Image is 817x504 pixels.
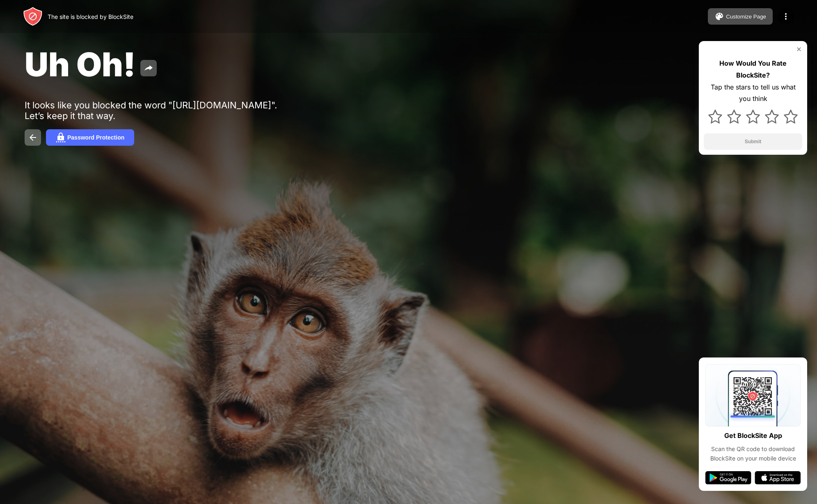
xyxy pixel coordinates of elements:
[28,133,38,142] img: back.svg
[25,100,278,121] div: It looks like you blocked the word "[URL][DOMAIN_NAME]". Let’s keep it that way.
[144,63,153,73] img: share.svg
[704,57,802,81] div: How Would You Rate BlockSite?
[705,444,801,463] div: Scan the QR code to download BlockSite on your mobile device
[46,129,134,146] button: Password Protection
[67,134,124,141] div: Password Protection
[25,44,135,84] span: Uh Oh!
[704,133,802,150] button: Submit
[56,133,66,142] img: password.svg
[746,110,760,124] img: star.svg
[708,8,773,25] button: Customize Page
[796,46,802,53] img: rate-us-close.svg
[708,110,722,124] img: star.svg
[724,430,782,442] div: Get BlockSite App
[784,110,798,124] img: star.svg
[714,11,724,21] img: pallet.svg
[705,471,751,484] img: google-play.svg
[23,7,43,26] img: header-logo.svg
[705,364,801,426] img: qrcode.svg
[755,471,801,484] img: app-store.svg
[781,11,791,21] img: menu-icon.svg
[726,14,766,20] div: Customize Page
[704,81,802,105] div: Tap the stars to tell us what you think
[727,110,741,124] img: star.svg
[765,110,779,124] img: star.svg
[48,13,133,20] div: The site is blocked by BlockSite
